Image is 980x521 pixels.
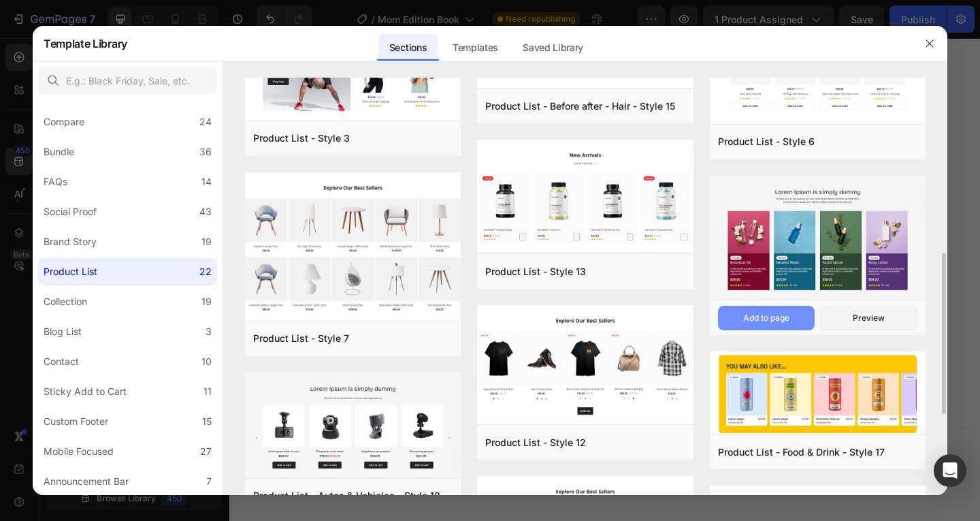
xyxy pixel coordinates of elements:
div: Brand Story [44,234,97,250]
p: [PERSON_NAME] е лесно да се пишува во книгата? [97,112,350,129]
img: pl12.png [477,305,693,427]
div: Product List - Style 3 [253,130,350,146]
input: E.g.: Black Friday, Sale, etc. [38,67,217,94]
div: Product List - Food & Drink - Style 17 [718,444,885,460]
img: pl18.png [245,373,461,481]
div: Product List - Style 13 [485,264,586,280]
div: 11 [203,383,212,400]
div: Saved Library [512,34,594,61]
p: Дали можам да ја вратам книгата ако се предомислам? [97,309,388,325]
div: Bundle [44,144,74,160]
div: 19 [201,234,212,250]
div: 7 [206,473,212,490]
h2: Template Library [44,26,127,61]
span: inspired by CRO experts [255,464,348,477]
div: Generate layout [369,447,440,462]
div: Blog List [44,323,82,340]
div: 19 [201,294,212,310]
div: Product List - Style 12 [485,435,586,451]
div: Sticky Add to Cart [44,383,127,400]
button: Preview [820,306,917,330]
div: Choose templates [262,447,344,462]
div: Compare [44,114,84,130]
div: Collection [44,294,87,310]
img: pl7.png [245,172,461,323]
div: 24 [199,114,212,130]
span: from URL or image [367,464,440,477]
p: Книгата содржи мешавина од внимателно осмислени прашања поврзани со детството, животните лекции, ... [97,212,720,262]
div: 36 [199,144,212,160]
div: Product List - Style 7 [253,330,349,347]
div: 27 [200,443,212,460]
div: Preview [853,312,885,324]
div: Custom Footer [44,413,108,430]
img: pl19-1.png [710,176,926,302]
p: Каков тип на прашања има во книгата? [97,176,308,193]
div: Announcement Bar [44,473,129,490]
div: 22 [199,264,212,280]
img: pl13.png [477,140,693,256]
div: 3 [206,323,212,340]
div: Contact [44,353,79,370]
div: Templates [442,34,509,61]
div: 14 [201,174,212,190]
div: Open Intercom Messenger [934,454,966,487]
img: pl17.png [710,351,926,437]
span: Add section [376,417,441,432]
div: 15 [202,413,212,430]
div: Social Proof [44,204,97,220]
div: Product List - Autos & Vehicles - Style 18 [253,488,440,504]
div: Product List - Style 6 [718,133,815,150]
div: Product List [44,264,97,280]
div: 10 [201,353,212,370]
div: 43 [199,204,212,220]
div: Mobile Focused [44,443,114,460]
div: Product List - Before after - Hair - Style 15 [485,98,675,114]
p: За кого е оваа книга? [97,48,210,65]
div: Add blank section [468,447,551,462]
div: FAQs [44,174,67,190]
div: Sections [378,34,438,61]
span: then drag & drop elements [458,464,559,477]
button: Add to page [718,306,815,330]
div: Add to page [743,312,789,324]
